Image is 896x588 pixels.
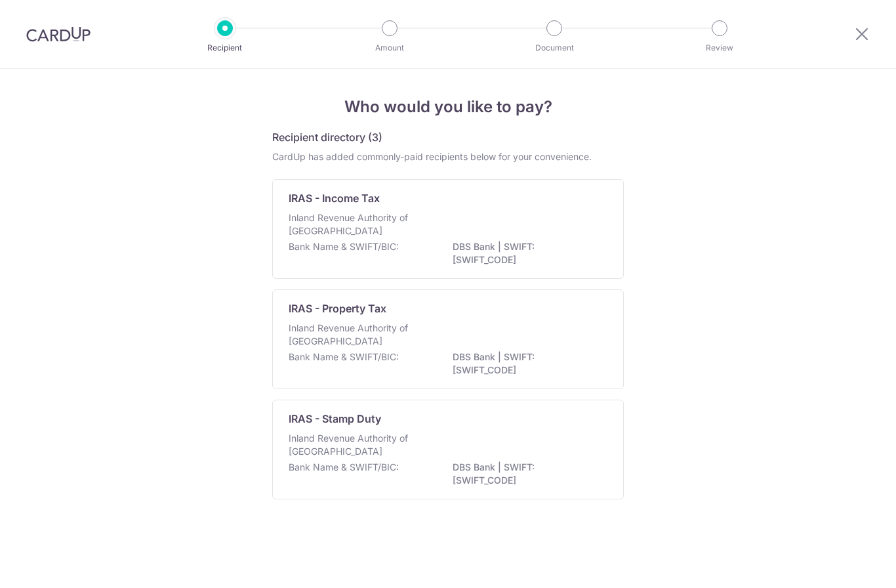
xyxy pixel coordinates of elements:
p: Bank Name & SWIFT/BIC: [289,240,399,253]
p: Recipient [176,41,274,54]
p: Amount [341,41,438,54]
p: Review [671,41,768,54]
p: Document [506,41,603,54]
p: IRAS - Property Tax [289,301,386,316]
p: DBS Bank | SWIFT: [SWIFT_CODE] [453,350,600,377]
p: Bank Name & SWIFT/BIC: [289,350,399,364]
p: DBS Bank | SWIFT: [SWIFT_CODE] [453,240,600,266]
p: Inland Revenue Authority of [GEOGRAPHIC_DATA] [289,322,428,348]
h4: Who would you like to pay? [272,95,624,119]
p: Inland Revenue Authority of [GEOGRAPHIC_DATA] [289,432,428,458]
p: DBS Bank | SWIFT: [SWIFT_CODE] [453,461,600,487]
div: CardUp has added commonly-paid recipients below for your convenience. [272,150,624,163]
h5: Recipient directory (3) [272,129,382,145]
img: CardUp [26,26,91,42]
p: IRAS - Stamp Duty [289,411,381,427]
p: Bank Name & SWIFT/BIC: [289,461,399,474]
p: Inland Revenue Authority of [GEOGRAPHIC_DATA] [289,211,428,238]
p: IRAS - Income Tax [289,190,380,206]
